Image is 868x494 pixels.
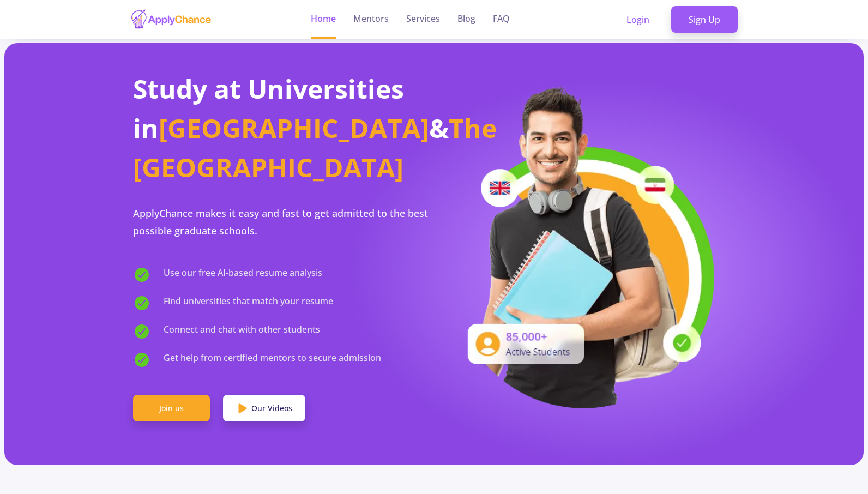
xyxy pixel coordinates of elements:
a: Login [609,6,667,33]
a: Our Videos [223,395,305,422]
span: Find universities that match your resume [164,294,333,312]
img: applicant [451,83,718,408]
a: Sign Up [671,6,738,33]
span: & [429,110,449,146]
span: ApplyChance makes it easy and fast to get admitted to the best possible graduate schools. [133,207,428,237]
img: applychance logo [130,9,212,30]
span: Get help from certified mentors to secure admission [164,351,381,369]
span: Study at Universities in [133,71,404,146]
span: [GEOGRAPHIC_DATA] [159,110,429,146]
span: Our Videos [251,402,292,414]
a: Join us [133,395,210,422]
span: Use our free AI-based resume analysis [164,266,322,284]
span: Connect and chat with other students [164,323,320,340]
